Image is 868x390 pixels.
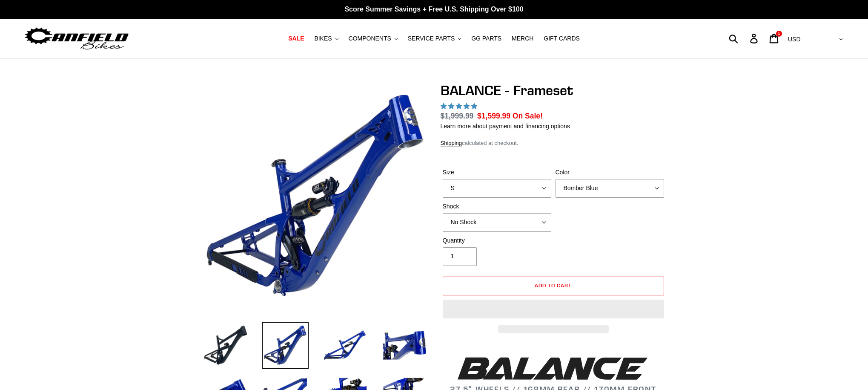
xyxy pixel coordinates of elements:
[381,322,428,369] img: Load image into Gallery viewer, BALANCE - Frameset
[539,33,584,44] a: GIFT CARDS
[310,33,342,44] button: BIKES
[441,82,666,98] h1: BALANCE - Frameset
[443,168,551,177] label: Size
[314,35,332,42] span: BIKES
[535,282,572,289] span: Add to cart
[288,35,304,42] span: SALE
[262,322,309,369] img: Load image into Gallery viewer, BALANCE - Frameset
[471,35,501,42] span: GG PARTS
[778,32,780,36] span: 1
[443,277,664,295] button: Add to cart
[404,33,465,44] button: SERVICE PARTS
[507,33,538,44] a: MERCH
[733,29,755,48] input: Search
[443,236,551,245] label: Quantity
[284,33,308,44] a: SALE
[204,84,426,306] img: BALANCE - Frameset
[202,322,249,369] img: Load image into Gallery viewer, BALANCE - Frameset
[23,25,130,52] img: Canfield Bikes
[765,29,785,48] a: 1
[344,33,402,44] button: COMPONENTS
[441,103,479,110] span: 5.00 stars
[441,112,474,120] s: $1,999.99
[441,140,462,147] a: Shipping
[408,35,455,42] span: SERVICE PARTS
[441,139,666,147] div: calculated at checkout.
[477,112,510,120] span: $1,599.99
[321,322,368,369] img: Load image into Gallery viewer, BALANCE - Frameset
[512,35,533,42] span: MERCH
[556,168,664,177] label: Color
[544,35,580,42] span: GIFT CARDS
[467,33,506,44] a: GG PARTS
[349,35,391,42] span: COMPONENTS
[441,123,570,130] a: Learn more about payment and financing options
[443,202,551,211] label: Shock
[513,110,543,121] span: On Sale!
